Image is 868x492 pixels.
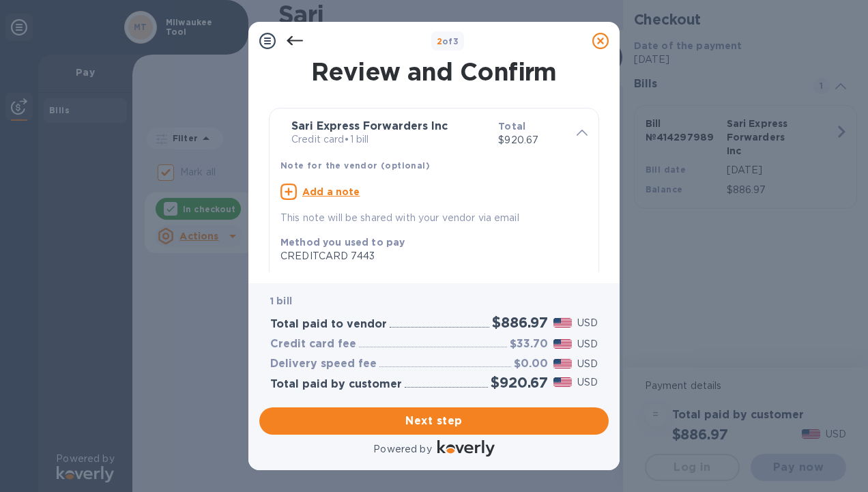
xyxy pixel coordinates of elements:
[259,407,609,435] button: Next step
[280,249,577,263] div: CREDITCARD 7443
[266,57,602,86] h1: Review and Confirm
[498,133,566,147] p: $920.67
[280,160,430,171] b: Note for the vendor (optional)
[291,119,448,132] b: Sari Express Forwarders Inc
[280,211,588,225] p: This note will be shared with your vendor via email
[577,316,598,330] p: USD
[510,338,548,351] h3: $33.70
[437,36,442,46] span: 2
[280,237,405,248] b: Method you used to pay
[577,357,598,371] p: USD
[437,36,459,46] b: of 3
[302,186,360,197] u: Add a note
[270,378,402,391] h3: Total paid by customer
[270,358,377,371] h3: Delivery speed fee
[553,377,572,387] img: USD
[270,338,356,351] h3: Credit card fee
[498,121,525,132] b: Total
[577,337,598,351] p: USD
[437,440,495,457] img: Logo
[553,318,572,328] img: USD
[577,375,598,390] p: USD
[280,119,588,225] div: Sari Express Forwarders IncCredit card•1 billTotal$920.67Note for the vendor (optional)Add a note...
[553,339,572,349] img: USD
[492,314,548,331] h2: $886.97
[270,413,598,429] span: Next step
[270,295,292,306] b: 1 bill
[373,442,431,457] p: Powered by
[270,318,387,331] h3: Total paid to vendor
[291,132,487,147] p: Credit card • 1 bill
[553,359,572,368] img: USD
[514,358,548,371] h3: $0.00
[491,374,548,391] h2: $920.67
